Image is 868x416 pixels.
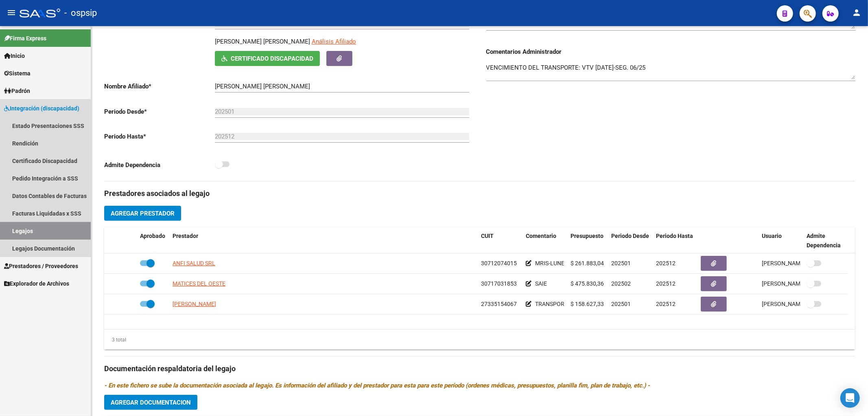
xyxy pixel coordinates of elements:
span: Sistema [4,69,31,78]
span: Explorador de Archivos [4,279,69,288]
h3: Comentarios Administrador [486,47,855,56]
i: - En este fichero se sube la documentación asociada al legajo. Es información del afiliado y del ... [104,382,650,389]
h3: Documentación respaldatoria del legajo [104,363,855,374]
span: Periodo Desde [611,233,649,239]
span: 202501 [611,260,631,266]
span: ANFI SALUD SRL [173,260,215,266]
h3: Prestadores asociados al legajo [104,188,855,199]
span: - ospsip [64,4,97,22]
span: 202512 [656,260,676,266]
span: Prestadores / Proveedores [4,262,78,271]
span: $ 158.627,33 [571,301,604,307]
div: 3 total [104,335,126,344]
button: Certificado Discapacidad [215,51,320,66]
span: 202502 [611,280,631,287]
datatable-header-cell: Usuario [759,227,803,254]
span: 27335154067 [481,301,517,307]
span: [PERSON_NAME] [DATE] [762,301,826,307]
span: Aprobado [140,233,165,239]
span: Agregar Prestador [111,210,175,217]
span: [PERSON_NAME] [DATE] [762,260,826,266]
span: SAIE [535,280,547,287]
span: Periodo Hasta [656,233,693,239]
datatable-header-cell: Prestador [169,227,478,254]
span: CUIT [481,233,494,239]
p: Periodo Hasta [104,132,215,141]
span: Integración (discapacidad) [4,104,79,113]
span: Prestador [173,233,198,239]
datatable-header-cell: Periodo Desde [608,227,653,254]
span: Presupuesto [571,233,603,239]
span: Certificado Discapacidad [231,55,313,62]
p: Periodo Desde [104,107,215,116]
p: Admite Dependencia [104,161,215,169]
span: 30717031853 [481,280,517,287]
span: [PERSON_NAME] [173,301,216,307]
span: Admite Dependencia [807,233,841,249]
span: Inicio [4,51,25,60]
span: [PERSON_NAME] [DATE] [762,280,826,287]
span: Agregar Documentacion [111,399,191,406]
mat-icon: person [852,8,861,18]
button: Agregar Prestador [104,206,181,221]
datatable-header-cell: Admite Dependencia [803,227,848,254]
datatable-header-cell: Comentario [523,227,567,254]
span: 202512 [656,280,676,287]
span: MRIS-LUNES-MIEROCOLES Y VIERNES 18 HS [535,260,649,266]
p: Nombre Afiliado [104,82,215,91]
span: Padrón [4,86,30,95]
button: Agregar Documentacion [104,395,197,410]
p: [PERSON_NAME] [PERSON_NAME] [215,37,310,46]
span: TRANSPORTE A TERAPIAS-LUNES-MIERCOLES Y VIERNES [535,301,683,307]
span: Análisis Afiliado [312,38,356,45]
datatable-header-cell: Presupuesto [567,227,608,254]
span: 202512 [656,301,676,307]
span: 202501 [611,301,631,307]
span: MATICES DEL OESTE [173,280,225,287]
datatable-header-cell: CUIT [478,227,523,254]
span: Usuario [762,233,782,239]
span: $ 475.830,36 [571,280,604,287]
span: Comentario [526,233,556,239]
div: Open Intercom Messenger [840,388,860,408]
mat-icon: menu [7,8,16,18]
datatable-header-cell: Periodo Hasta [653,227,697,254]
datatable-header-cell: Aprobado [137,227,169,254]
span: $ 261.883,04 [571,260,604,266]
span: Firma Express [4,34,46,43]
span: 30712074015 [481,260,517,266]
